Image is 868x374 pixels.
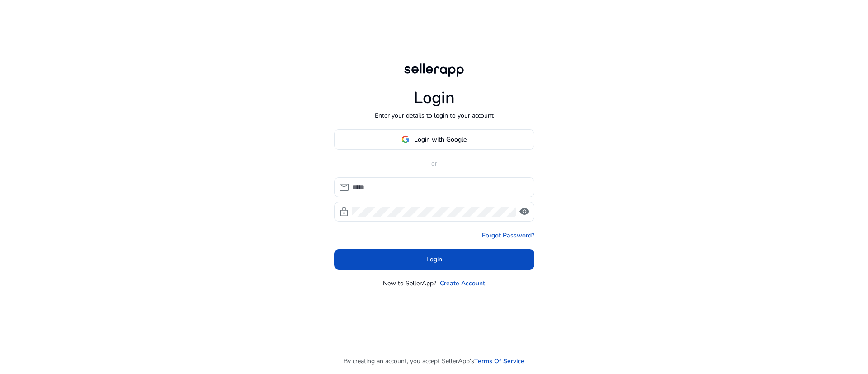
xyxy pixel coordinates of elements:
a: Terms Of Service [474,356,524,366]
span: Login [426,255,442,264]
p: New to SellerApp? [383,279,436,288]
span: lock [339,206,349,217]
p: or [334,159,534,168]
span: visibility [519,206,530,217]
a: Create Account [440,279,485,288]
span: mail [339,182,349,193]
img: google-logo.svg [401,135,410,143]
a: Forgot Password? [482,231,534,240]
button: Login [334,249,534,270]
span: Login with Google [414,135,467,144]
button: Login with Google [334,129,534,150]
h1: Login [414,88,455,108]
p: Enter your details to login to your account [375,111,494,120]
